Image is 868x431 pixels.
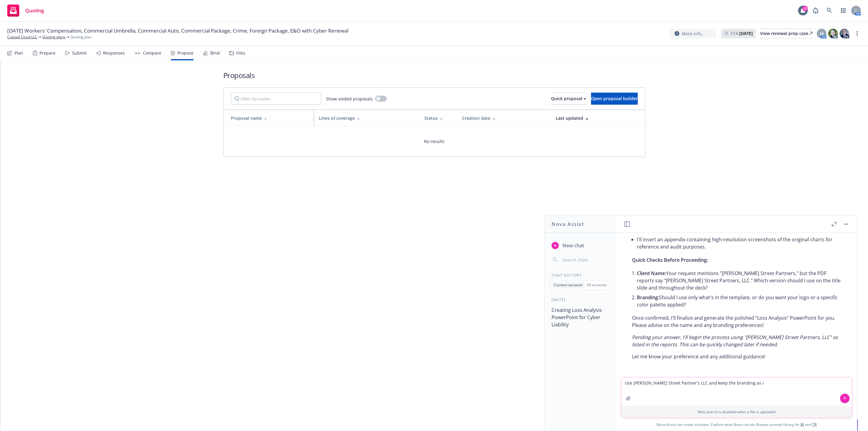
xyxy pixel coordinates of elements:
[670,29,716,39] button: More info...
[556,115,640,121] div: Last updated
[549,305,612,330] button: Creating Loss Analysis PowerPoint for Cyber Liability
[637,270,666,277] span: Client Name:
[760,29,813,38] a: View renewal prep case
[823,5,835,17] a: Search
[223,70,645,80] h1: Proposals
[840,29,849,38] img: photo
[551,93,586,105] button: Quick proposal
[25,8,44,13] span: Quoting
[632,257,708,263] span: Quick Checks Before Proceeding:
[621,377,852,406] textarea: Use [PERSON_NAME] Street Partner's LLC and keep the branding as i
[143,51,161,55] div: Compare
[760,29,813,38] div: View renewal prep case
[837,5,849,17] a: Switch app
[854,30,861,37] a: more
[7,34,37,40] a: Coastal Cloud LLC
[810,5,822,17] a: Report a Bug
[424,115,452,121] div: Status
[619,418,854,431] span: Nova Assist can make mistakes. Explore what Nova can do: Browse prompt library for and
[828,29,838,38] img: photo
[632,353,841,360] p: Let me know your preference and any additional guidance!
[625,409,848,414] p: Web search is disabled when a file is uploaded
[70,34,92,40] span: Quoting plan
[103,51,125,55] div: Responses
[549,240,612,251] button: New chat
[544,273,616,278] div: Chat History
[812,422,817,427] a: TR
[7,27,348,34] span: [DATE] Workers' Compensation, Commercial Umbrella, Commercial Auto, Commercial Package, Crime, Fo...
[72,51,86,55] div: Submit
[587,282,607,287] p: All accounts
[561,256,609,264] input: Search chats
[236,51,245,55] div: Files
[231,93,321,105] input: Filter by name...
[39,51,55,55] div: Prepare
[554,282,583,287] p: Current account
[552,220,584,228] h1: Nova Assist
[591,93,638,105] button: Open proposal builder
[561,242,584,249] span: New chat
[802,6,808,11] div: 19
[800,422,804,427] a: BI
[5,2,46,19] a: Quoting
[820,30,824,37] span: M
[632,334,838,348] em: Pending your answer, I'll begin the process using "[PERSON_NAME] Street Partners, LLC" as listed ...
[637,293,841,309] li: Should I use only what's in the template, or do you want your logo or a specific color palette ap...
[637,235,841,252] li: I'll insert an appendix containing high-resolution screenshots of the original charts for referen...
[731,30,753,36] span: ETA :
[326,96,373,102] span: Show voided proposals
[637,268,841,293] li: Your request mentions "[PERSON_NAME] Street Partners," but the PDF reports say "[PERSON_NAME] Str...
[591,96,638,101] span: Open proposal builder
[632,314,841,329] p: Once confirmed, I'll finalize and generate the polished “Loss Analysis” PowerPoint for you. Pleas...
[231,115,309,121] div: Proposal name
[739,30,753,36] strong: [DATE]
[682,30,705,37] span: More info...
[544,297,616,302] div: [DATE]
[14,51,23,55] div: Plan
[42,34,65,40] a: Quoting plans
[319,115,415,121] div: Lines of coverage
[210,51,220,55] div: Bind
[177,51,193,55] div: Propose
[424,138,445,144] span: No results
[637,294,659,301] span: Branding:
[462,115,546,121] div: Creation date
